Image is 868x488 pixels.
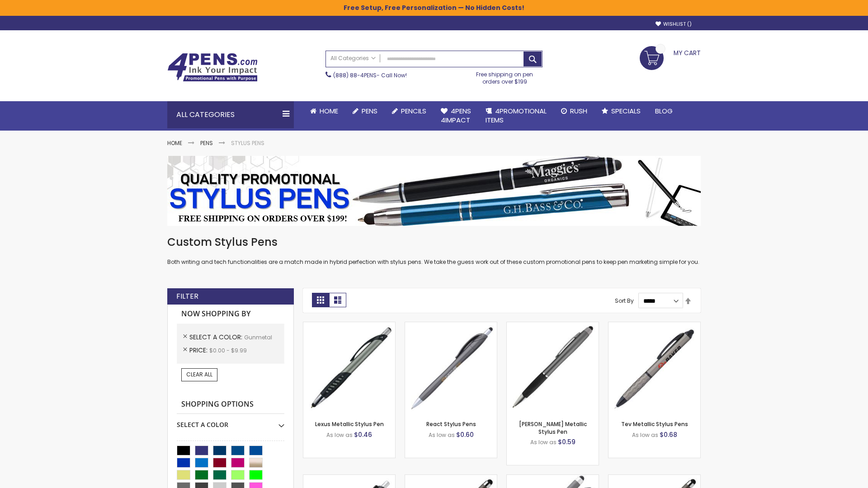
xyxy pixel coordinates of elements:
[405,322,497,329] a: React Stylus Pens-Gunmetal
[303,101,345,121] a: Home
[530,438,557,446] span: As low as
[558,437,576,446] span: $0.59
[660,430,677,439] span: $0.68
[429,431,455,439] span: As low as
[609,322,700,414] img: Tev Metallic Stylus Pens-Gunmetal
[405,322,497,414] img: React Stylus Pens-Gunmetal
[609,322,700,329] a: Tev Metallic Stylus Pens-Gunmetal
[209,347,247,354] span: $0.00 - $9.99
[189,333,244,342] span: Select A Color
[303,322,395,329] a: Lexus Metallic Stylus Pen-Gunmetal
[231,139,264,147] strong: Stylus Pens
[312,293,329,307] strong: Grid
[621,420,688,428] a: Tev Metallic Stylus Pens
[177,414,284,429] div: Select A Color
[467,67,543,85] div: Free shipping on pen orders over $199
[434,101,478,131] a: 4Pens4impact
[189,346,209,355] span: Price
[167,156,701,226] img: Stylus Pens
[570,106,587,116] span: Rush
[200,139,213,147] a: Pens
[167,235,701,249] h1: Custom Stylus Pens
[632,431,658,439] span: As low as
[177,305,284,324] strong: Now Shopping by
[326,431,353,439] span: As low as
[401,106,426,116] span: Pencils
[167,101,294,128] div: All Categories
[519,420,587,435] a: [PERSON_NAME] Metallic Stylus Pen
[362,106,377,116] span: Pens
[648,101,680,121] a: Blog
[554,101,594,121] a: Rush
[345,101,385,121] a: Pens
[320,106,338,116] span: Home
[609,474,700,482] a: Islander Softy Metallic Gel Pen with Stylus - ColorJet Imprint-Gunmetal
[478,101,554,131] a: 4PROMOTIONALITEMS
[656,21,692,28] a: Wishlist
[333,71,377,79] a: (888) 88-4PENS
[507,474,599,482] a: Cali Custom Stylus Gel pen-Gunmetal
[181,368,217,381] a: Clear All
[167,139,182,147] a: Home
[303,322,395,414] img: Lexus Metallic Stylus Pen-Gunmetal
[507,322,599,414] img: Lory Metallic Stylus Pen-Gunmetal
[326,51,380,66] a: All Categories
[594,101,648,121] a: Specials
[405,474,497,482] a: Islander Softy Metallic Gel Pen with Stylus-Gunmetal
[330,55,376,62] span: All Categories
[315,420,384,428] a: Lexus Metallic Stylus Pen
[426,420,476,428] a: React Stylus Pens
[333,71,407,79] span: - Call Now!
[176,291,198,301] strong: Filter
[611,106,641,116] span: Specials
[167,235,701,266] div: Both writing and tech functionalities are a match made in hybrid perfection with stylus pens. We ...
[167,53,258,82] img: 4Pens Custom Pens and Promotional Products
[354,430,372,439] span: $0.46
[441,106,471,125] span: 4Pens 4impact
[615,297,634,305] label: Sort By
[655,106,673,116] span: Blog
[385,101,434,121] a: Pencils
[177,395,284,414] strong: Shopping Options
[486,106,547,125] span: 4PROMOTIONAL ITEMS
[244,333,272,341] span: Gunmetal
[507,322,599,329] a: Lory Metallic Stylus Pen-Gunmetal
[186,371,212,378] span: Clear All
[456,430,474,439] span: $0.60
[303,474,395,482] a: Souvenir® Anthem Stylus Pen-Gunmetal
